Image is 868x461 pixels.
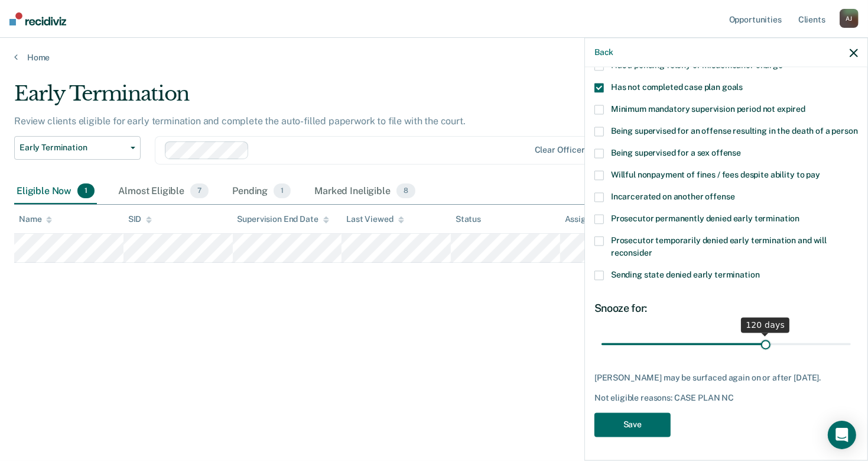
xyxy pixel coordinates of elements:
[611,192,735,201] span: Incarcerated on another offense
[9,12,66,25] img: Recidiviz
[14,52,854,63] a: Home
[611,82,743,92] span: Has not completed case plan goals
[77,183,95,199] span: 1
[594,302,858,315] div: Snooze for:
[346,214,404,224] div: Last Viewed
[594,412,671,437] button: Save
[611,270,760,279] span: Sending state denied early termination
[312,179,418,205] div: Marked Ineligible
[840,9,859,28] div: A J
[594,47,613,57] button: Back
[594,394,858,404] div: Not eligible reasons: CASE PLAN NC
[611,170,820,179] span: Willful nonpayment of fines / fees despite ability to pay
[116,179,211,205] div: Almost Eligible
[456,214,481,224] div: Status
[565,214,620,224] div: Assigned to
[396,183,415,199] span: 8
[19,143,126,153] span: Early Termination
[230,179,293,205] div: Pending
[19,214,52,224] div: Name
[741,317,789,333] div: 120 days
[828,421,856,449] div: Open Intercom Messenger
[611,236,827,257] span: Prosecutor temporarily denied early termination and will reconsider
[238,214,329,224] div: Supervision End Date
[14,179,97,205] div: Eligible Now
[14,115,466,127] p: Review clients eligible for early termination and complete the auto-filled paperwork to file with...
[611,214,799,223] span: Prosecutor permanently denied early termination
[128,214,152,224] div: SID
[190,183,209,199] span: 7
[594,373,858,383] div: [PERSON_NAME] may be surfaced again on or after [DATE].
[14,82,665,115] div: Early Termination
[611,148,741,157] span: Being supervised for a sex offense
[611,126,858,136] span: Being supervised for an offense resulting in the death of a person
[535,145,589,155] div: Clear officers
[274,183,291,199] span: 1
[611,104,805,114] span: Minimum mandatory supervision period not expired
